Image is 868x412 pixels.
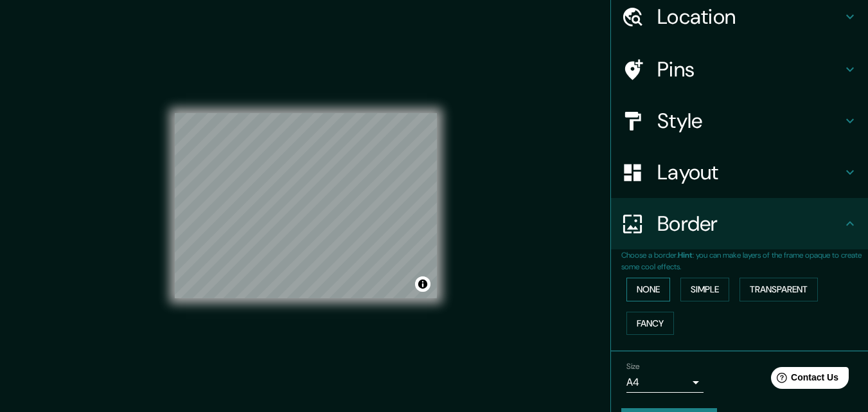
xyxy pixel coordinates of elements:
[626,372,704,393] div: A4
[657,57,842,82] h4: Pins
[175,113,437,298] canvas: Map
[740,278,818,301] button: Transparent
[680,278,729,301] button: Simple
[626,278,670,301] button: None
[657,108,842,134] h4: Style
[657,159,842,185] h4: Layout
[678,250,693,260] b: Hint
[626,361,640,372] label: Size
[621,249,868,273] p: Choose a border. : you can make layers of the frame opaque to create some cool effects.
[611,44,868,95] div: Pins
[657,4,842,30] h4: Location
[415,276,430,292] button: Toggle attribution
[611,147,868,198] div: Layout
[626,312,674,336] button: Fancy
[754,362,854,398] iframe: Help widget launcher
[611,198,868,249] div: Border
[611,95,868,147] div: Style
[657,211,842,237] h4: Border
